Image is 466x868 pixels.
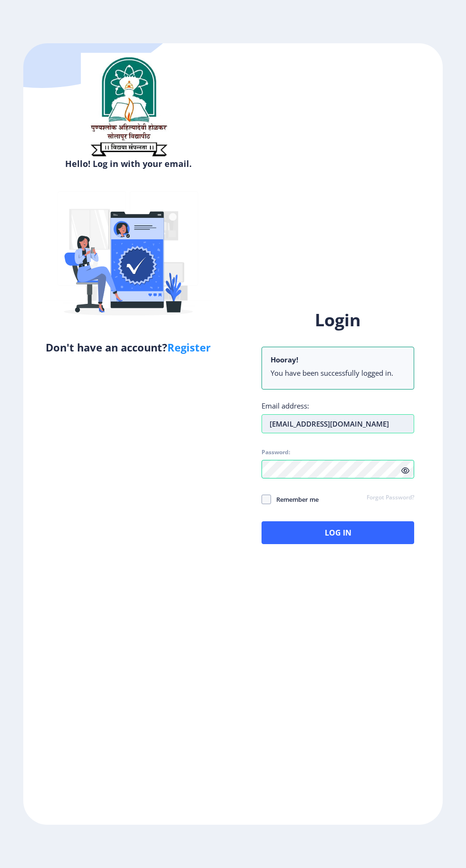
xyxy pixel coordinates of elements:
h6: Hello! Log in with your email. [30,158,226,169]
button: Log In [262,521,414,544]
span: Remember me [271,494,319,505]
h1: Login [262,309,414,332]
img: sulogo.png [81,53,176,160]
label: Password: [262,449,290,456]
h5: Don't have an account? [30,340,226,355]
a: Register [167,340,211,354]
img: Verified-rafiki.svg [45,173,212,340]
a: Forgot Password? [367,494,414,502]
b: Hooray! [271,355,298,364]
li: You have been successfully logged in. [271,368,405,378]
input: Email address [262,414,414,433]
label: Email address: [262,401,309,410]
